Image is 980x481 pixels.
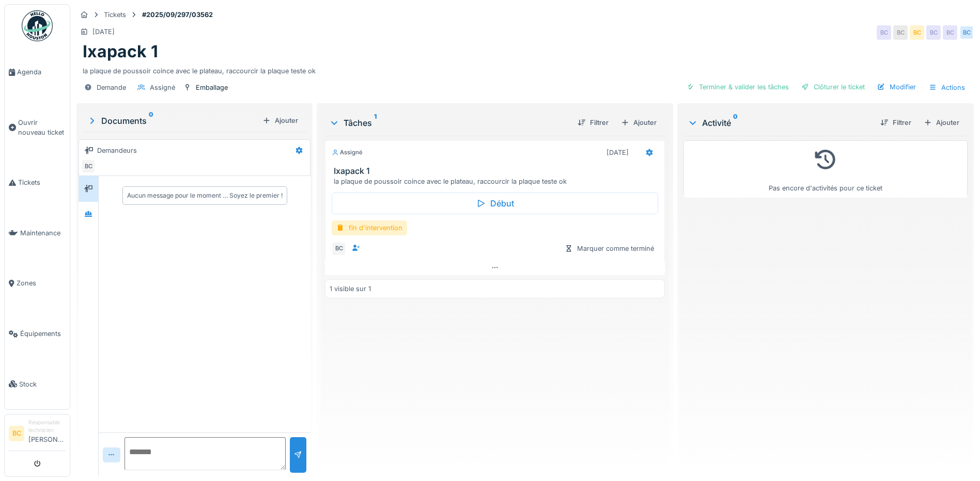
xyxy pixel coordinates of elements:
div: Tickets [104,10,126,20]
div: Documents [87,115,258,127]
div: Ajouter [258,114,302,127]
div: Terminer & valider les tâches [682,80,793,94]
div: Filtrer [573,116,613,130]
h1: Ixapack 1 [83,42,158,61]
sup: 0 [733,117,738,129]
div: Pas encore d'activités pour ce ticket [690,145,961,193]
h3: Ixapack 1 [334,166,660,176]
li: [PERSON_NAME] [28,419,66,448]
div: Aucun message pour le moment … Soyez le premier ! [127,191,283,200]
div: Actions [924,80,970,95]
a: Ouvrir nouveau ticket [5,98,70,158]
li: BC [9,426,24,441]
div: BC [910,25,924,40]
div: BC [943,25,957,40]
div: la plaque de poussoir coince avec le plateau, raccourcir la plaque teste ok [334,177,660,186]
span: Ouvrir nouveau ticket [18,118,66,137]
div: BC [959,25,974,40]
div: Clôturer le ticket [797,80,869,94]
div: BC [926,25,941,40]
div: Responsable technicien [28,419,66,435]
div: [DATE] [606,148,629,157]
div: 1 visible sur 1 [330,284,371,294]
img: Badge_color-CXgf-gQk.svg [22,10,53,41]
span: Tickets [18,178,66,187]
sup: 1 [374,117,377,129]
div: [DATE] [92,27,115,37]
a: Agenda [5,47,70,98]
div: Emballage [196,83,228,92]
div: Activité [688,117,872,129]
div: fin d'intervention [332,220,407,235]
a: Équipements [5,309,70,359]
div: Marquer comme terminé [561,242,658,255]
a: BC Responsable technicien[PERSON_NAME] [9,419,66,451]
div: la plaque de poussoir coince avec le plateau, raccourcir la plaque teste ok [83,62,968,76]
span: Équipements [20,329,66,339]
div: Assigné [150,83,175,92]
span: Agenda [17,67,66,77]
div: Début [332,193,658,214]
span: Zones [17,278,66,288]
div: Demandeurs [97,146,137,155]
div: Assigné [332,148,363,157]
a: Tickets [5,157,70,208]
sup: 0 [149,115,153,127]
a: Maintenance [5,208,70,259]
div: BC [332,242,346,256]
div: Ajouter [920,116,963,130]
a: Zones [5,258,70,309]
div: BC [81,159,96,173]
strong: #2025/09/297/03562 [138,10,217,20]
div: Filtrer [876,116,915,130]
div: Modifier [873,80,920,94]
div: Tâches [329,117,569,129]
div: BC [893,25,908,40]
a: Stock [5,359,70,409]
div: BC [877,25,891,40]
span: Stock [19,379,66,389]
span: Maintenance [20,228,66,238]
div: Demande [97,83,126,92]
div: Ajouter [617,116,661,130]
